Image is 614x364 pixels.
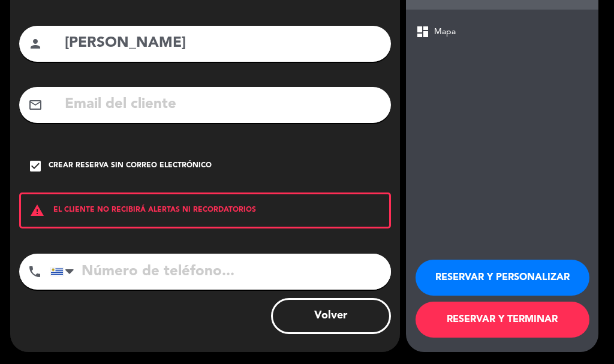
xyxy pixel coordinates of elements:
i: warning [21,203,53,218]
input: Número de teléfono... [50,254,391,290]
i: check_box [28,159,43,173]
div: EL CLIENTE NO RECIBIRÁ ALERTAS NI RECORDATORIOS [19,192,391,228]
i: phone [28,264,42,279]
span: dashboard [416,25,430,39]
button: RESERVAR Y TERMINAR [416,302,589,338]
input: Nombre del cliente [64,31,382,56]
span: Mapa [434,25,456,39]
button: RESERVAR Y PERSONALIZAR [416,260,589,296]
input: Email del cliente [64,92,382,117]
i: mail_outline [28,98,43,112]
i: person [28,37,43,51]
div: Crear reserva sin correo electrónico [49,160,212,172]
button: Volver [271,298,391,334]
div: Uruguay: +598 [51,254,79,289]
